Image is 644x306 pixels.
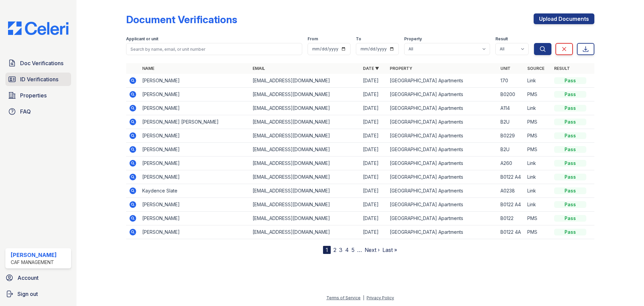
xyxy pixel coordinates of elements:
div: Document Verifications [126,13,237,26]
td: [EMAIL_ADDRESS][DOMAIN_NAME] [250,129,360,143]
a: FAQ [5,105,71,118]
td: Link [525,184,551,198]
td: [GEOGRAPHIC_DATA] Apartments [387,157,497,170]
div: Pass [554,187,586,194]
td: [DATE] [360,129,387,143]
td: [EMAIL_ADDRESS][DOMAIN_NAME] [250,184,360,198]
td: [GEOGRAPHIC_DATA] Apartments [387,170,497,184]
td: Link [525,101,551,115]
td: 170 [498,74,525,88]
a: Doc Verifications [5,56,71,70]
label: Result [495,36,508,42]
input: Search by name, email, or unit number [126,43,302,55]
td: [DATE] [360,157,387,170]
td: [DATE] [360,115,387,129]
div: [PERSON_NAME] [11,251,57,259]
div: CAF Management [11,259,57,266]
td: [EMAIL_ADDRESS][DOMAIN_NAME] [250,170,360,184]
td: Link [525,198,551,212]
a: ID Verifications [5,73,71,86]
div: Pass [554,132,586,139]
td: PMS [525,143,551,157]
td: [DATE] [360,88,387,101]
td: [EMAIL_ADDRESS][DOMAIN_NAME] [250,74,360,88]
td: [DATE] [360,143,387,157]
td: Link [525,157,551,170]
div: Pass [554,229,586,235]
td: PMS [525,88,551,101]
span: FAQ [20,107,31,116]
span: Account [17,274,39,282]
td: [EMAIL_ADDRESS][DOMAIN_NAME] [250,225,360,239]
a: Next › [365,247,380,253]
td: [DATE] [360,101,387,115]
div: Pass [554,160,586,167]
td: [EMAIL_ADDRESS][DOMAIN_NAME] [250,88,360,101]
div: Pass [554,105,586,112]
td: [PERSON_NAME] [PERSON_NAME] [140,115,250,129]
td: [EMAIL_ADDRESS][DOMAIN_NAME] [250,143,360,157]
td: [EMAIL_ADDRESS][DOMAIN_NAME] [250,115,360,129]
td: [DATE] [360,184,387,198]
td: B2U [498,115,525,129]
td: [DATE] [360,212,387,225]
td: [DATE] [360,225,387,239]
label: Property [404,36,422,42]
label: From [308,36,318,42]
td: [GEOGRAPHIC_DATA] Apartments [387,225,497,239]
div: Pass [554,91,586,98]
label: To [356,36,361,42]
td: B0229 [498,129,525,143]
td: [GEOGRAPHIC_DATA] Apartments [387,74,497,88]
div: Pass [554,215,586,222]
td: B0122 A4 [498,198,525,212]
td: B0122 4A [498,225,525,239]
td: [PERSON_NAME] [140,157,250,170]
div: Pass [554,174,586,180]
a: 5 [352,247,355,253]
div: Pass [554,146,586,153]
td: [GEOGRAPHIC_DATA] Apartments [387,184,497,198]
td: B0200 [498,88,525,101]
div: Pass [554,77,586,84]
a: Sign out [3,287,74,301]
td: [EMAIL_ADDRESS][DOMAIN_NAME] [250,157,360,170]
td: [GEOGRAPHIC_DATA] Apartments [387,115,497,129]
a: Unit [500,66,511,71]
td: [GEOGRAPHIC_DATA] Apartments [387,212,497,225]
td: B0122 A4 [498,170,525,184]
span: ID Verifications [20,75,58,83]
a: Last » [382,247,397,253]
td: Link [525,74,551,88]
label: Applicant or unit [126,36,158,42]
div: 1 [323,246,331,254]
td: Link [525,170,551,184]
a: Email [253,66,265,71]
td: [PERSON_NAME] [140,212,250,225]
td: [PERSON_NAME] [140,170,250,184]
td: A0238 [498,184,525,198]
td: [PERSON_NAME] [140,74,250,88]
a: Privacy Policy [367,295,394,300]
span: Doc Verifications [20,59,63,67]
td: A114 [498,101,525,115]
td: PMS [525,129,551,143]
td: Kaydence Slate [140,184,250,198]
td: [PERSON_NAME] [140,88,250,101]
a: Source [527,66,544,71]
td: B0122 [498,212,525,225]
td: [GEOGRAPHIC_DATA] Apartments [387,129,497,143]
td: PMS [525,115,551,129]
a: Result [554,66,570,71]
td: B2U [498,143,525,157]
td: [EMAIL_ADDRESS][DOMAIN_NAME] [250,212,360,225]
span: Sign out [17,290,38,298]
td: [EMAIL_ADDRESS][DOMAIN_NAME] [250,198,360,212]
img: CE_Logo_Blue-a8612792a0a2168367f1c8372b55b34899dd931a85d93a1a3d3e32e68fde9ad4.png [3,21,74,35]
a: 3 [339,247,342,253]
a: Upload Documents [534,13,594,24]
td: PMS [525,212,551,225]
td: [EMAIL_ADDRESS][DOMAIN_NAME] [250,101,360,115]
td: A260 [498,157,525,170]
span: … [357,246,362,254]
